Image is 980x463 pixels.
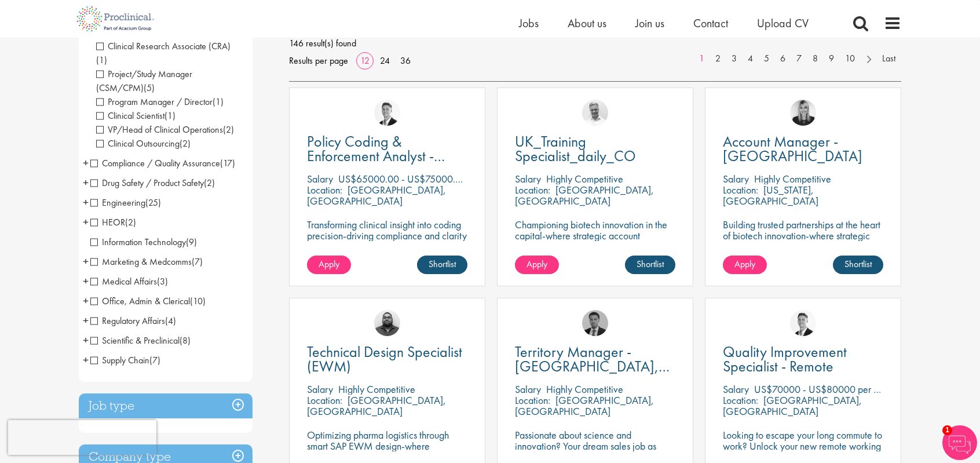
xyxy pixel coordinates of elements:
[693,52,710,65] a: 1
[374,100,400,126] a: George Watson
[723,172,749,185] span: Salary
[515,382,541,396] span: Salary
[833,256,883,274] a: Shortlist
[90,275,168,287] span: Medical Affairs
[96,54,107,66] span: (1)
[515,429,675,462] p: Passionate about science and innovation? Your dream sales job as Territory Manager awaits!
[515,393,550,407] span: Location:
[83,331,89,349] span: +
[83,253,89,270] span: +
[90,315,176,327] span: Regulatory Affairs
[125,216,136,228] span: (2)
[90,256,192,268] span: Marketing & Medcomms
[90,256,203,268] span: Marketing & Medcomms
[96,137,191,150] span: Clinical Outsourcing
[90,196,161,209] span: Engineering
[774,52,791,65] a: 6
[90,216,125,228] span: HEOR
[8,420,156,455] iframe: reCAPTCHA
[90,315,165,327] span: Regulatory Affairs
[515,183,654,207] p: [GEOGRAPHIC_DATA], [GEOGRAPHIC_DATA]
[90,236,197,248] span: Information Technology
[192,256,203,268] span: (7)
[90,216,136,228] span: HEOR
[90,177,215,189] span: Drug Safety / Product Safety
[635,16,664,31] a: Join us
[180,137,191,150] span: (2)
[942,425,977,460] img: Chatbot
[723,132,862,166] span: Account Manager - [GEOGRAPHIC_DATA]
[723,183,818,207] p: [US_STATE], [GEOGRAPHIC_DATA]
[83,312,89,329] span: +
[223,123,234,136] span: (2)
[356,54,374,67] a: 12
[754,172,831,185] p: Highly Competitive
[942,425,952,435] span: 1
[164,110,175,122] span: (1)
[96,96,224,108] span: Program Manager / Director
[319,258,339,270] span: Apply
[307,382,333,396] span: Salary
[546,172,623,185] p: Highly Competitive
[204,177,215,189] span: (2)
[90,354,160,366] span: Supply Chain
[90,177,204,189] span: Drug Safety / Product Safety
[90,334,191,347] span: Scientific & Preclinical
[693,16,728,31] span: Contact
[338,172,511,185] p: US$65000.00 - US$75000.00 per annum
[96,40,231,52] span: Clinical Research Associate (CRA)
[307,172,333,185] span: Salary
[515,342,670,391] span: Territory Manager - [GEOGRAPHIC_DATA], [GEOGRAPHIC_DATA]
[90,157,235,169] span: Compliance / Quality Assurance
[83,154,89,172] span: +
[96,40,231,66] span: Clinical Research Associate (CRA)
[90,157,220,169] span: Compliance / Quality Assurance
[742,52,759,65] a: 4
[807,52,824,65] a: 8
[723,345,883,374] a: Quality Improvement Specialist - Remote
[307,183,342,196] span: Location:
[754,382,899,396] p: US$70000 - US$80000 per annum
[96,123,223,136] span: VP/Head of Clinical Operations
[526,258,547,270] span: Apply
[90,354,149,366] span: Supply Chain
[515,219,675,263] p: Championing biotech innovation in the capital-where strategic account management meets scientific...
[515,393,654,418] p: [GEOGRAPHIC_DATA], [GEOGRAPHIC_DATA]
[757,16,809,31] a: Upload CV
[307,256,351,274] a: Apply
[307,342,462,376] span: Technical Design Specialist (EWM)
[723,219,883,263] p: Building trusted partnerships at the heart of biotech innovation-where strategic account manageme...
[582,100,608,126] img: Joshua Bye
[710,52,726,65] a: 2
[546,382,623,396] p: Highly Competitive
[625,256,675,274] a: Shortlist
[519,16,539,31] span: Jobs
[726,52,743,65] a: 3
[96,123,234,136] span: VP/Head of Clinical Operations
[376,54,394,67] a: 24
[876,52,901,65] a: Last
[374,310,400,336] img: Ashley Bennett
[213,96,224,108] span: (1)
[791,52,807,65] a: 7
[723,382,749,396] span: Salary
[758,52,775,65] a: 5
[515,183,550,196] span: Location:
[723,393,758,407] span: Location:
[396,54,415,67] a: 36
[79,393,253,418] h3: Job type
[582,310,608,336] img: Carl Gbolade
[568,16,606,31] a: About us
[790,310,816,336] img: George Watson
[90,295,206,307] span: Office, Admin & Clerical
[515,256,559,274] a: Apply
[96,110,175,122] span: Clinical Scientist
[83,272,89,290] span: +
[417,256,467,274] a: Shortlist
[723,183,758,196] span: Location:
